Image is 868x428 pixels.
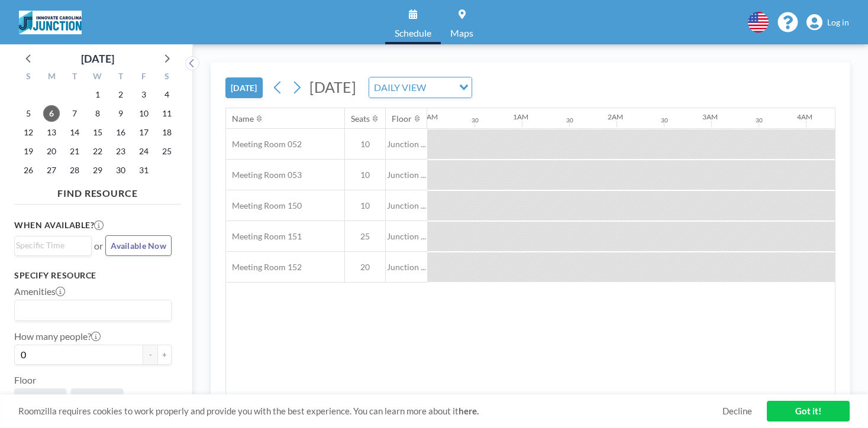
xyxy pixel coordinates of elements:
[105,235,172,256] button: Available Now
[112,143,129,160] span: Thursday, October 23, 2025
[159,143,175,160] span: Saturday, October 25, 2025
[472,116,479,124] div: 30
[226,170,302,180] span: Meeting Room 053
[513,112,528,121] div: 1AM
[722,406,752,417] a: Decline
[157,345,172,365] button: +
[89,105,106,122] span: Wednesday, October 8, 2025
[112,105,129,122] span: Thursday, October 9, 2025
[351,114,370,124] div: Seats
[806,14,849,31] a: Log in
[702,112,718,121] div: 3AM
[14,286,65,297] label: Amenities
[345,262,385,273] span: 20
[19,393,62,404] span: Junction ...
[345,200,385,211] span: 10
[14,270,172,281] h3: Specify resource
[345,170,385,180] span: 10
[143,345,157,365] button: -
[16,303,164,318] input: Search for option
[345,139,385,150] span: 10
[66,143,83,160] span: Tuesday, October 21, 2025
[386,200,427,211] span: Junction ...
[18,406,722,417] span: Roomzilla requires cookies to work properly and provide you with the best experience. You can lea...
[43,105,60,122] span: Monday, October 6, 2025
[756,116,763,124] div: 30
[386,139,427,150] span: Junction ...
[112,86,129,103] span: Thursday, October 2, 2025
[386,262,427,273] span: Junction ...
[15,236,91,254] div: Search for option
[40,70,63,85] div: M
[132,70,155,85] div: F
[386,170,427,180] span: Junction ...
[392,114,412,124] div: Floor
[225,77,263,98] button: [DATE]
[19,11,82,34] img: organization-logo
[66,105,83,122] span: Tuesday, October 7, 2025
[66,124,83,141] span: Tuesday, October 14, 2025
[155,70,178,85] div: S
[430,80,452,95] input: Search for option
[89,124,106,141] span: Wednesday, October 15, 2025
[17,70,40,85] div: S
[827,17,849,28] span: Log in
[386,231,427,242] span: Junction ...
[159,124,175,141] span: Saturday, October 18, 2025
[86,70,109,85] div: W
[369,77,472,98] div: Search for option
[226,231,302,242] span: Meeting Room 151
[76,393,118,404] span: Junction ...
[459,406,479,416] a: here.
[66,162,83,179] span: Tuesday, October 28, 2025
[232,114,254,124] div: Name
[135,162,152,179] span: Friday, October 31, 2025
[112,162,129,179] span: Thursday, October 30, 2025
[450,28,473,38] span: Maps
[14,183,181,199] h4: FIND RESOURCE
[395,28,431,38] span: Schedule
[661,116,668,124] div: 30
[94,240,103,252] span: or
[15,300,171,320] div: Search for option
[20,162,37,179] span: Sunday, October 26, 2025
[226,200,302,211] span: Meeting Room 150
[43,124,60,141] span: Monday, October 13, 2025
[797,112,812,121] div: 4AM
[109,70,132,85] div: T
[135,143,152,160] span: Friday, October 24, 2025
[226,139,302,150] span: Meeting Room 052
[43,143,60,160] span: Monday, October 20, 2025
[14,330,101,342] label: How many people?
[20,105,37,122] span: Sunday, October 5, 2025
[767,401,850,421] a: Got it!
[135,86,152,103] span: Friday, October 3, 2025
[16,239,85,252] input: Search for option
[63,70,86,85] div: T
[20,143,37,160] span: Sunday, October 19, 2025
[159,86,175,103] span: Saturday, October 4, 2025
[89,143,106,160] span: Wednesday, October 22, 2025
[608,112,623,121] div: 2AM
[135,105,152,122] span: Friday, October 10, 2025
[89,86,106,103] span: Wednesday, October 1, 2025
[159,105,175,122] span: Saturday, October 11, 2025
[20,124,37,141] span: Sunday, October 12, 2025
[81,50,114,67] div: [DATE]
[89,162,106,179] span: Wednesday, October 29, 2025
[112,124,129,141] span: Thursday, October 16, 2025
[345,231,385,242] span: 25
[372,80,428,95] span: DAILY VIEW
[418,112,438,121] div: 12AM
[111,241,166,251] span: Available Now
[566,116,573,124] div: 30
[14,374,36,386] label: Floor
[43,162,60,179] span: Monday, October 27, 2025
[309,78,356,96] span: [DATE]
[135,124,152,141] span: Friday, October 17, 2025
[226,262,302,273] span: Meeting Room 152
